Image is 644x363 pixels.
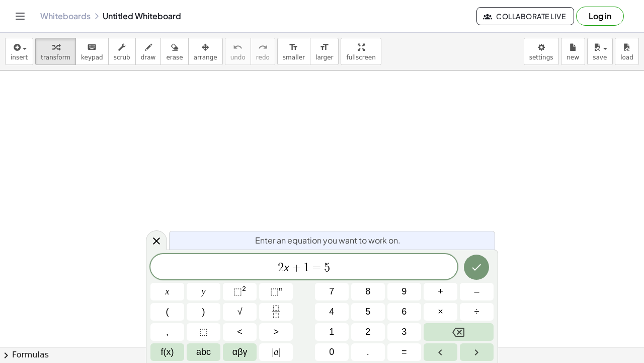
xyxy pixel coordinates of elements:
button: y [187,283,220,300]
span: 5 [324,262,330,274]
button: Less than [223,323,257,341]
span: 6 [401,305,407,319]
button: ) [187,303,220,321]
button: 5 [351,303,385,321]
button: Right arrow [460,343,494,361]
span: ÷ [474,305,479,319]
span: = [401,345,407,359]
span: √ [237,305,243,319]
button: Greater than [259,323,293,341]
button: 2 [351,323,385,341]
span: 5 [365,305,370,319]
span: smaller [283,54,305,61]
a: Whiteboards [40,11,91,21]
i: redo [258,41,268,53]
span: 3 [401,325,407,339]
button: undoundo [225,38,251,65]
span: < [237,325,243,339]
span: undo [230,54,246,61]
button: 7 [315,283,349,300]
button: Greek alphabet [223,343,257,361]
button: Alphabet [187,343,220,361]
span: load [620,54,633,61]
span: Enter an equation you want to work on. [255,234,400,247]
button: insert [5,38,33,65]
var: x [284,261,289,274]
span: – [474,285,479,298]
button: load [615,38,639,65]
span: | [278,347,280,357]
span: settings [529,54,553,61]
span: 9 [401,285,407,298]
span: 2 [278,262,284,274]
button: arrange [188,38,223,65]
button: fullscreen [341,38,381,65]
span: 2 [365,325,370,339]
button: erase [160,38,188,65]
span: . [367,345,369,359]
span: 4 [329,305,334,319]
span: , [166,325,169,339]
button: , [150,323,184,341]
button: Toggle navigation [12,8,28,24]
button: 0 [315,343,349,361]
button: transform [35,38,76,65]
span: 7 [329,285,334,298]
button: Log in [576,7,624,26]
i: keyboard [87,41,97,53]
span: > [273,325,279,339]
span: x [166,285,170,298]
span: ( [166,305,169,319]
button: settings [524,38,559,65]
button: Left arrow [424,343,457,361]
span: arrange [194,54,217,61]
span: insert [11,54,28,61]
button: redoredo [251,38,275,65]
button: Fraction [259,303,293,321]
button: draw [135,38,162,65]
span: a [272,345,280,359]
span: larger [315,54,333,61]
button: Plus [424,283,457,300]
button: Placeholder [187,323,220,341]
span: + [289,262,304,274]
span: 1 [329,325,334,339]
button: Minus [460,283,494,300]
button: format_sizelarger [310,38,339,65]
span: + [438,285,443,298]
button: 8 [351,283,385,300]
span: keypad [81,54,103,61]
span: 8 [365,285,370,298]
span: | [272,347,274,357]
button: x [150,283,184,300]
span: transform [41,54,70,61]
span: ⬚ [199,325,208,339]
span: αβγ [232,345,248,359]
span: scrub [114,54,130,61]
button: 1 [315,323,349,341]
button: ( [150,303,184,321]
button: Superscript [259,283,293,300]
span: redo [256,54,270,61]
span: y [202,285,206,298]
i: undo [233,41,243,53]
button: 6 [387,303,421,321]
button: format_sizesmaller [277,38,310,65]
span: fullscreen [346,54,375,61]
i: format_size [289,41,298,53]
span: ) [202,305,205,319]
span: ⬚ [233,286,242,296]
span: × [438,305,443,319]
span: Collaborate Live [485,12,566,21]
span: erase [166,54,183,61]
span: f(x) [161,345,174,359]
button: Done [464,255,489,280]
button: keyboardkeypad [75,38,109,65]
span: new [567,54,579,61]
button: Squared [223,283,257,300]
span: 0 [329,345,334,359]
button: Square root [223,303,257,321]
button: Backspace [424,323,494,341]
button: new [561,38,585,65]
button: 4 [315,303,349,321]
